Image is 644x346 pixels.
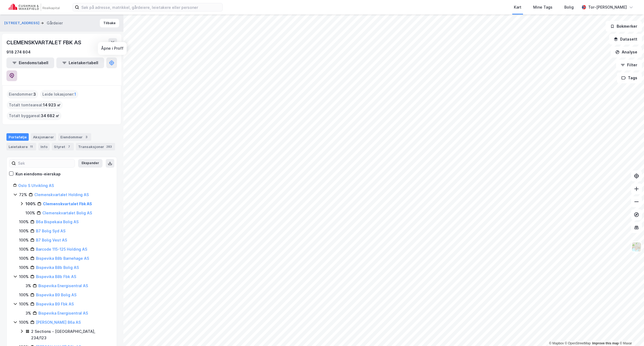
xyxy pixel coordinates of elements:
div: 100% [19,301,29,307]
div: 72% [19,192,27,198]
img: cushman-wakefield-realkapital-logo.202ea83816669bd177139c58696a8fa1.svg [9,3,60,11]
a: Bispevika B8b Barnehage AS [36,256,89,261]
div: 100% [19,219,29,225]
div: 918 274 804 [6,49,31,55]
div: Totalt tomteareal : [7,101,63,109]
span: 34 682 ㎡ [41,113,59,119]
div: 100% [19,246,29,253]
img: Z [631,242,642,252]
a: Clemenskvartalet Fbk AS [43,201,92,206]
a: Bispevika B8b Bolig AS [36,265,79,270]
a: Bispevika B8b Fbk AS [36,274,76,279]
span: 3 [33,91,36,98]
div: 3% [25,310,31,316]
input: Søk [16,159,75,167]
a: Clemenskvartalet Bolig AS [42,211,92,215]
div: Eiendommer [58,133,91,141]
div: 7 [66,144,72,149]
a: [PERSON_NAME] B6a AS [36,320,81,325]
a: B6a Bispekaia Bolig AS [36,219,79,224]
input: Søk på adresse, matrikkel, gårdeiere, leietakere eller personer [79,3,222,11]
div: 2 Sections - [GEOGRAPHIC_DATA], 234/123 [31,328,110,341]
div: Info [38,143,50,150]
div: Gårdeier [47,20,63,26]
div: 100% [19,264,29,271]
div: 100% [19,319,29,326]
div: Kart [514,4,521,10]
button: Tilbake [100,19,119,27]
div: 100% [19,228,29,234]
span: 14 923 ㎡ [43,102,61,108]
div: 3% [25,283,31,289]
button: Ekspander [78,159,103,168]
div: 100% [19,255,29,262]
div: 100% [19,237,29,243]
div: Portefølje [6,133,29,141]
div: 100% [25,201,36,207]
div: Leietakere [6,143,36,150]
div: Aksjonærer [31,133,56,141]
div: Tor-[PERSON_NAME] [588,4,627,10]
div: Transaksjoner [76,143,115,150]
div: Totalt byggareal : [7,111,61,120]
a: Bispevika B9 Bolig AS [36,293,76,297]
div: Mine Tags [533,4,552,10]
a: Bispevika Energisentral AS [38,311,88,315]
button: Bokmerker [606,21,642,32]
div: 100% [19,273,29,280]
button: Eiendomstabell [6,57,54,68]
a: Clemenskvartalet Holding AS [34,192,89,197]
button: [STREET_ADDRESS] [4,20,41,26]
button: Filter [616,60,642,70]
div: Kun eiendoms-eierskap [16,171,61,177]
div: Kontrollprogram for chat [617,320,644,346]
div: Styret [52,143,74,150]
div: 100% [19,292,29,298]
a: Bispevika B9 Fbk AS [36,302,74,306]
button: Datasett [609,34,642,45]
a: Bispevika Energisentral AS [38,283,88,288]
div: 100% [25,210,35,216]
button: Tags [617,73,642,83]
div: 3 [84,134,89,140]
div: Eiendommer : [7,90,38,99]
div: Bolig [564,4,574,10]
iframe: Chat Widget [617,320,644,346]
div: 283 [105,144,113,149]
a: Barcode 115-125 Holding AS [36,247,87,251]
button: Leietakertabell [56,57,104,68]
a: B7 Bolig Vest AS [36,238,67,242]
span: 1 [74,91,76,98]
a: OpenStreetMap [565,341,591,345]
div: CLEMENSKVARTALET FBK AS [6,38,82,47]
button: Analyse [611,47,642,57]
div: 11 [29,144,34,149]
a: Mapbox [549,341,564,345]
div: Leide lokasjoner : [40,90,78,99]
a: Oslo S Utvikling AS [18,183,54,188]
a: B7 Bolig Syd AS [36,229,65,233]
a: Improve this map [592,341,619,345]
